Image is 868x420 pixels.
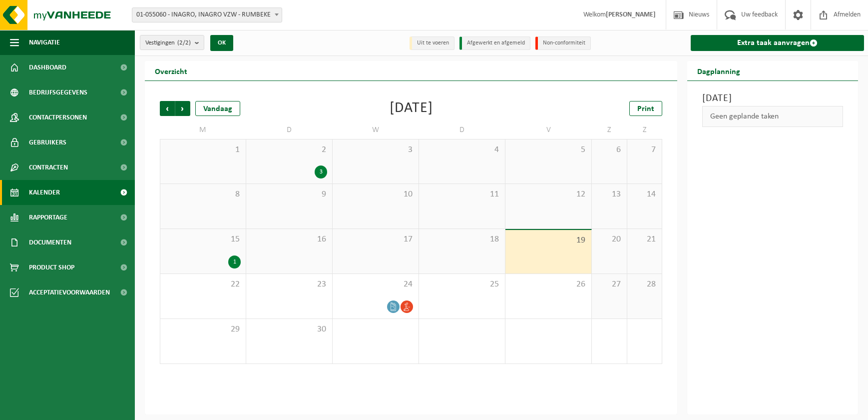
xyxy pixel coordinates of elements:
span: Rapportage [29,205,67,230]
span: 20 [597,234,621,245]
span: 5 [510,144,586,155]
a: Extra taak aanvragen [691,35,864,51]
span: 21 [632,234,657,245]
span: 23 [251,279,327,290]
h2: Overzicht [145,61,197,80]
h3: [DATE] [702,91,843,106]
span: Navigatie [29,30,60,55]
span: 13 [597,189,621,200]
span: 14 [632,189,657,200]
li: Uit te voeren [410,36,454,50]
span: 27 [597,279,621,290]
span: 9 [251,189,327,200]
span: 25 [424,279,500,290]
td: Z [592,121,627,139]
td: M [160,121,246,139]
span: 29 [165,324,241,335]
count: (2/2) [177,39,191,46]
span: 7 [632,144,657,155]
span: 28 [632,279,657,290]
span: 17 [338,234,414,245]
span: 30 [251,324,327,335]
button: OK [210,35,233,51]
span: Vestigingen [145,35,191,50]
td: D [419,121,505,139]
span: 16 [251,234,327,245]
span: 10 [338,189,414,200]
span: Kalender [29,180,60,205]
div: Geen geplande taken [702,106,843,127]
div: Vandaag [195,101,240,116]
strong: [PERSON_NAME] [606,11,656,18]
td: Z [627,121,662,139]
h2: Dagplanning [687,61,750,80]
span: Contracten [29,155,68,180]
span: 19 [510,235,586,246]
span: Documenten [29,230,71,255]
span: 12 [510,189,586,200]
span: 3 [338,144,414,155]
span: 01-055060 - INAGRO, INAGRO VZW - RUMBEKE [132,7,282,22]
li: Afgewerkt en afgemeld [459,36,530,50]
span: 4 [424,144,500,155]
span: Dashboard [29,55,66,80]
div: 1 [228,255,241,268]
span: Volgende [175,101,190,116]
span: Contactpersonen [29,105,87,130]
button: Vestigingen(2/2) [140,35,204,50]
span: 8 [165,189,241,200]
td: V [505,121,592,139]
span: 15 [165,234,241,245]
span: Bedrijfsgegevens [29,80,87,105]
td: W [333,121,419,139]
span: 01-055060 - INAGRO, INAGRO VZW - RUMBEKE [132,8,282,22]
span: Acceptatievoorwaarden [29,280,110,305]
span: Product Shop [29,255,74,280]
div: 3 [315,165,327,178]
a: Print [629,101,662,116]
span: 2 [251,144,327,155]
span: 26 [510,279,586,290]
span: Gebruikers [29,130,66,155]
li: Non-conformiteit [535,36,591,50]
div: [DATE] [390,101,433,116]
span: Vorige [160,101,175,116]
span: 1 [165,144,241,155]
span: 18 [424,234,500,245]
span: 11 [424,189,500,200]
td: D [246,121,333,139]
span: 22 [165,279,241,290]
span: 24 [338,279,414,290]
span: 6 [597,144,621,155]
span: Print [637,105,654,113]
